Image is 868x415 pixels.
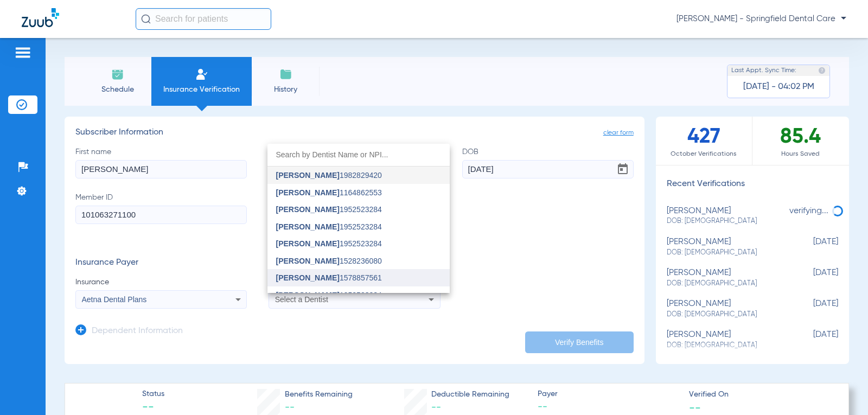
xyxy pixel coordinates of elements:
input: dropdown search [267,144,450,166]
span: [PERSON_NAME] [276,188,340,197]
span: 1952523284 [276,240,382,247]
span: 1578857561 [276,274,382,282]
span: [PERSON_NAME] [276,205,340,214]
span: [PERSON_NAME] [276,273,340,282]
span: 1164862553 [276,189,382,196]
span: 1952523284 [276,291,382,299]
span: [PERSON_NAME] [276,257,340,265]
span: [PERSON_NAME] [276,239,340,248]
span: 1528236080 [276,257,382,265]
span: 1952523284 [276,206,382,213]
span: [PERSON_NAME] [276,171,340,180]
span: [PERSON_NAME] [276,222,340,231]
span: [PERSON_NAME] [276,291,340,299]
span: 1952523284 [276,223,382,231]
span: 1982829420 [276,171,382,179]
